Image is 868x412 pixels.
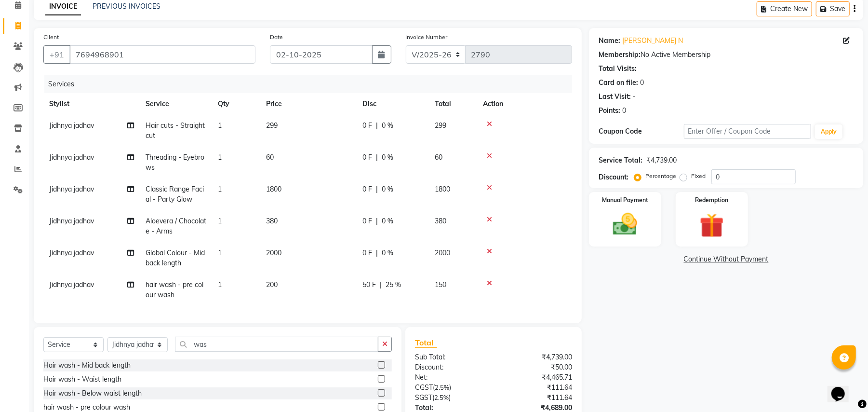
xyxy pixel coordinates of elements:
span: 2000 [266,248,281,257]
span: 1800 [435,185,450,193]
div: Last Visit: [599,92,631,102]
span: Jidhnya jadhav [49,217,94,225]
span: 60 [435,153,442,162]
th: Total [429,93,477,115]
span: Hair cuts - Straight cut [146,121,205,140]
span: 50 F [362,280,376,290]
div: - [633,92,636,102]
div: Coupon Code [599,126,683,137]
span: Jidhnya jadhav [49,248,94,257]
span: Classic Range Facial - Party Glow [146,185,204,204]
span: SGST [415,393,432,402]
span: 1 [218,217,222,225]
div: ₹4,739.00 [646,155,677,165]
span: 299 [435,121,446,130]
div: Discount: [599,172,628,182]
img: _cash.svg [605,210,645,238]
span: 25 % [386,280,401,290]
span: Jidhnya jadhav [49,153,94,162]
th: Action [477,93,572,115]
span: 200 [266,280,278,289]
span: | [376,184,378,194]
span: hair wash - pre colour wash [146,280,203,299]
label: Invoice Number [406,33,448,41]
span: 1 [218,248,222,257]
span: Aloevera / Chocolate - Arms [146,217,206,235]
div: Total Visits: [599,64,637,74]
img: _gift.svg [692,210,732,241]
div: Sub Total: [408,352,494,362]
span: | [380,280,382,290]
th: Price [260,93,357,115]
label: Manual Payment [602,196,648,205]
div: Card on file: [599,78,638,88]
span: 1 [218,280,222,289]
label: Client [43,33,59,41]
span: Global Colour - Mid back length [146,248,205,267]
div: 0 [640,78,644,88]
span: Jidhnya jadhav [49,121,94,130]
span: 0 F [362,248,372,258]
div: Membership: [599,50,641,60]
div: ( ) [408,393,494,403]
button: +91 [43,45,70,64]
span: 0 % [382,152,393,163]
span: 150 [435,280,446,289]
span: 380 [266,217,278,225]
div: ₹111.64 [494,393,579,403]
div: Discount: [408,362,494,372]
div: Service Total: [599,155,642,165]
span: 0 % [382,248,393,258]
div: Points: [599,106,620,116]
div: No Active Membership [599,50,854,60]
div: ( ) [408,383,494,393]
span: | [376,248,378,258]
span: Jidhnya jadhav [49,185,94,193]
label: Redemption [695,196,728,205]
iframe: chat widget [828,373,858,402]
span: 0 F [362,216,372,226]
span: 1 [218,153,222,162]
th: Stylist [43,93,140,115]
span: | [376,216,378,226]
div: ₹50.00 [494,362,579,372]
div: 0 [622,106,626,116]
span: Total [415,338,437,348]
span: 0 % [382,184,393,194]
div: Name: [599,36,620,46]
div: Hair wash - Mid back length [43,360,131,371]
span: CGST [415,383,433,392]
span: 2.5% [434,394,449,401]
span: 0 F [362,121,372,131]
span: 2.5% [435,384,449,391]
span: 0 % [382,216,393,226]
span: 0 F [362,184,372,194]
span: 0 % [382,121,393,131]
div: Hair wash - Waist length [43,374,121,385]
th: Service [140,93,212,115]
div: ₹4,739.00 [494,352,579,362]
th: Qty [212,93,260,115]
button: Save [816,1,850,16]
div: Net: [408,372,494,383]
label: Percentage [645,172,676,180]
span: 2000 [435,248,450,257]
span: Jidhnya jadhav [49,280,94,289]
span: 0 F [362,152,372,163]
span: Threading - Eyebrows [146,153,204,172]
button: Apply [815,124,842,139]
div: Services [44,75,579,93]
a: [PERSON_NAME] N [622,36,683,46]
input: Enter Offer / Coupon Code [684,124,811,139]
a: Continue Without Payment [591,254,861,264]
span: 1 [218,185,222,193]
span: 299 [266,121,278,130]
a: PREVIOUS INVOICES [93,2,160,11]
span: | [376,152,378,163]
div: ₹4,465.71 [494,372,579,383]
div: ₹111.64 [494,383,579,393]
button: Create New [757,1,812,16]
span: 1 [218,121,222,130]
div: Hair wash - Below waist length [43,388,142,398]
input: Search or Scan [175,337,378,352]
